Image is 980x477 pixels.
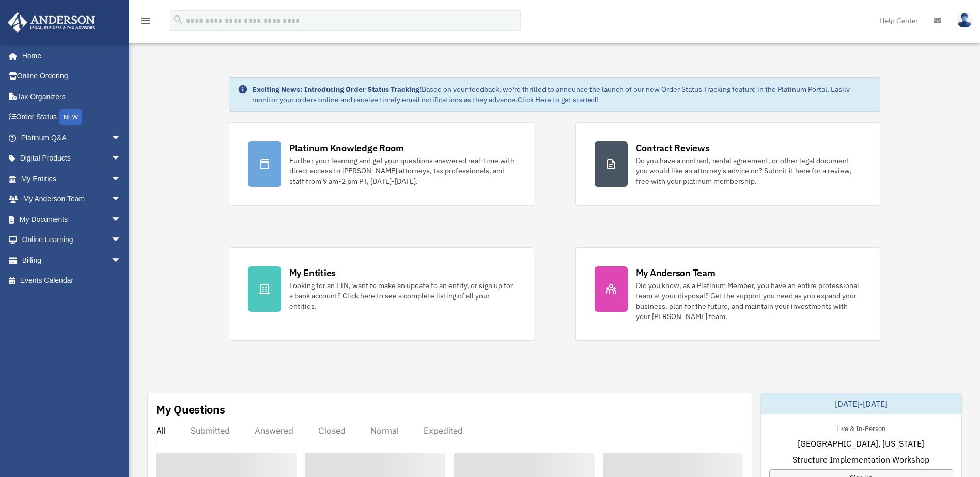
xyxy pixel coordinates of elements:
a: My Anderson Team Did you know, as a Platinum Member, you have an entire professional team at your... [575,247,881,341]
div: Do you have a contract, rental agreement, or other legal document you would like an attorney's ad... [636,155,862,186]
a: Platinum Q&Aarrow_drop_down [7,128,137,148]
a: Online Ordering [7,66,137,87]
div: Closed [318,425,346,436]
a: Events Calendar [7,271,137,291]
strong: Exciting News: Introducing Order Status Tracking! [252,85,422,94]
div: Submitted [191,425,230,436]
a: Digital Productsarrow_drop_down [7,148,137,169]
a: menu [139,18,152,27]
span: arrow_drop_down [111,230,132,251]
div: Live & In-Person [828,422,894,433]
i: menu [139,14,152,27]
span: Structure Implementation Workshop [792,453,929,466]
div: Answered [255,425,293,436]
span: arrow_drop_down [111,128,132,149]
i: search [173,14,184,25]
a: Home [7,45,132,66]
a: My Entitiesarrow_drop_down [7,168,137,189]
a: My Documentsarrow_drop_down [7,209,137,230]
a: My Entities Looking for an EIN, want to make an update to an entity, or sign up for a bank accoun... [229,247,534,341]
div: Contract Reviews [636,141,710,154]
a: Order StatusNEW [7,107,137,128]
a: Click Here to get started! [518,95,598,104]
span: arrow_drop_down [111,209,132,230]
span: arrow_drop_down [111,189,132,210]
a: Online Learningarrow_drop_down [7,230,137,250]
a: Platinum Knowledge Room Further your learning and get your questions answered real-time with dire... [229,122,534,206]
div: [DATE]-[DATE] [761,393,961,414]
div: Expedited [424,425,463,436]
div: NEW [59,109,82,125]
div: My Questions [156,402,225,417]
div: Platinum Knowledge Room [289,141,404,154]
div: All [156,425,166,436]
span: arrow_drop_down [111,250,132,271]
img: Anderson Advisors Platinum Portal [5,12,98,33]
span: arrow_drop_down [111,148,132,169]
span: [GEOGRAPHIC_DATA], [US_STATE] [798,437,924,450]
a: My Anderson Teamarrow_drop_down [7,189,137,210]
div: My Entities [289,266,336,279]
div: Did you know, as a Platinum Member, you have an entire professional team at your disposal? Get th... [636,280,862,322]
a: Billingarrow_drop_down [7,250,137,271]
div: Normal [370,425,399,436]
div: My Anderson Team [636,266,715,279]
a: Tax Organizers [7,86,137,107]
span: arrow_drop_down [111,168,132,189]
div: Looking for an EIN, want to make an update to an entity, or sign up for a bank account? Click her... [289,280,515,311]
a: Contract Reviews Do you have a contract, rental agreement, or other legal document you would like... [575,122,881,206]
img: User Pic [957,13,972,28]
div: Based on your feedback, we're thrilled to announce the launch of our new Order Status Tracking fe... [252,84,872,105]
div: Further your learning and get your questions answered real-time with direct access to [PERSON_NAM... [289,155,515,186]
